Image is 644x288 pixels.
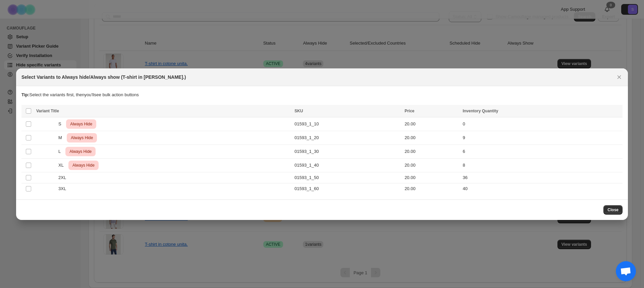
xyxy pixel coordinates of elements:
td: 40 [461,183,623,194]
span: Close [607,207,619,213]
span: Always Hide [68,148,93,156]
span: SKU [294,109,303,113]
td: 01593_1_20 [292,131,402,145]
td: 20.00 [402,131,461,145]
span: Price [405,109,414,113]
td: 20.00 [402,117,461,131]
button: Close [603,205,623,215]
span: Always Hide [71,161,96,169]
span: Always Hide [69,134,94,142]
span: 3XL [58,185,70,192]
td: 20.00 [402,183,461,194]
td: 6 [461,145,623,158]
span: Variant Title [36,109,59,113]
span: M [58,134,66,141]
h2: Select Variants to Always hide/Always show (T-shirt in [PERSON_NAME].) [21,74,186,80]
button: Close [614,72,624,82]
span: 2XL [58,174,70,181]
td: 01593_1_40 [292,158,402,172]
span: Inventory Quantity [463,109,498,113]
span: S [58,121,65,127]
td: 0 [461,117,623,131]
td: 20.00 [402,145,461,158]
strong: Tip: [21,92,30,97]
div: Aprire la chat [616,261,636,281]
span: Always Hide [69,120,94,128]
td: 01593_1_10 [292,117,402,131]
td: 01593_1_60 [292,183,402,194]
span: L [58,148,64,155]
td: 9 [461,131,623,145]
td: 20.00 [402,172,461,183]
td: 01593_1_30 [292,145,402,158]
span: XL [58,162,67,169]
td: 20.00 [402,158,461,172]
p: Select the variants first, then you'll see bulk action buttons [21,92,623,98]
td: 36 [461,172,623,183]
td: 8 [461,158,623,172]
td: 01593_1_50 [292,172,402,183]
